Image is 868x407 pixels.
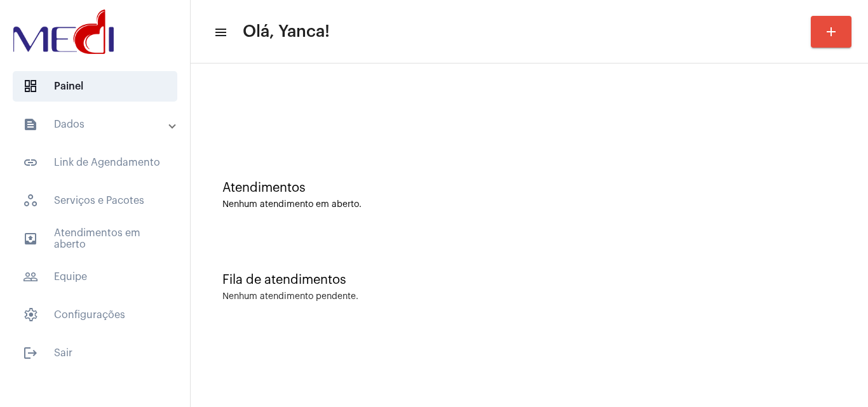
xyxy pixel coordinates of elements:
[23,231,38,246] mat-icon: sidenav icon
[243,22,330,42] span: Olá, Yanca!
[10,6,117,57] img: d3a1b5fa-500b-b90f-5a1c-719c20e9830b.png
[13,300,177,330] span: Configurações
[23,307,38,323] span: sidenav icon
[23,193,38,208] span: sidenav icon
[23,79,38,94] span: sidenav icon
[214,25,226,40] mat-icon: sidenav icon
[23,155,38,170] mat-icon: sidenav icon
[222,181,836,195] div: Atendimentos
[23,345,38,361] mat-icon: sidenav icon
[13,71,177,102] span: Painel
[222,273,836,287] div: Fila de atendimentos
[13,338,177,368] span: Sair
[8,109,190,140] mat-expansion-panel-header: sidenav iconDados
[13,185,177,216] span: Serviços e Pacotes
[23,269,38,284] mat-icon: sidenav icon
[222,200,836,210] div: Nenhum atendimento em aberto.
[824,24,839,39] mat-icon: add
[222,292,358,302] div: Nenhum atendimento pendente.
[23,117,38,132] mat-icon: sidenav icon
[13,262,177,292] span: Equipe
[13,147,177,178] span: Link de Agendamento
[13,224,177,254] span: Atendimentos em aberto
[23,117,170,132] mat-panel-title: Dados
